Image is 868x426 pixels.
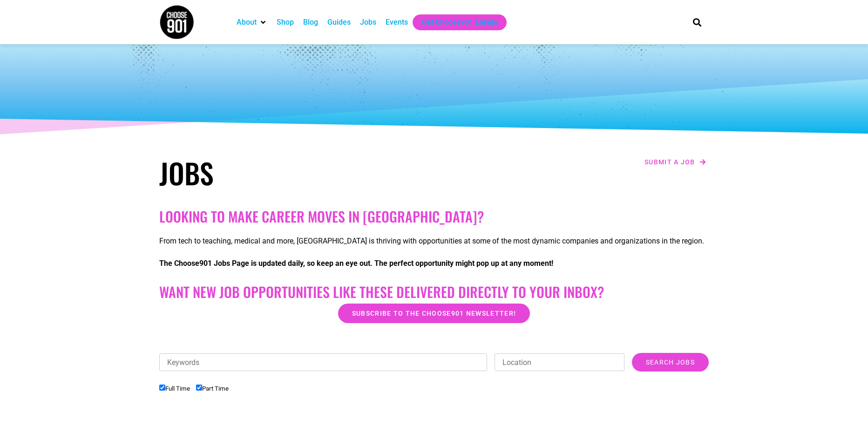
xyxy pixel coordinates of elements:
[360,17,376,28] a: Jobs
[159,385,190,392] label: Full Time
[422,17,497,28] a: Get Choose901 Emails
[196,385,202,391] input: Part Time
[386,17,408,28] a: Events
[159,353,487,371] input: Keywords
[159,208,709,225] h2: Looking to make career moves in [GEOGRAPHIC_DATA]?
[338,304,530,323] a: Subscribe to the Choose901 newsletter!
[327,17,351,28] a: Guides
[232,14,272,30] div: About
[159,156,429,189] h1: Jobs
[642,156,709,168] a: Submit a job
[159,259,553,268] strong: The Choose901 Jobs Page is updated daily, so keep an eye out. The perfect opportunity might pop u...
[196,385,229,392] label: Part Time
[237,17,257,28] a: About
[159,284,709,300] h2: Want New Job Opportunities like these Delivered Directly to your Inbox?
[303,17,318,28] a: Blog
[690,14,705,30] div: Search
[159,385,165,391] input: Full Time
[277,17,294,28] a: Shop
[632,353,709,372] input: Search Jobs
[644,159,695,165] span: Submit a job
[495,353,624,371] input: Location
[232,14,677,30] nav: Main nav
[159,236,709,247] p: From tech to teaching, medical and more, [GEOGRAPHIC_DATA] is thriving with opportunities at some...
[352,310,516,317] span: Subscribe to the Choose901 newsletter!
